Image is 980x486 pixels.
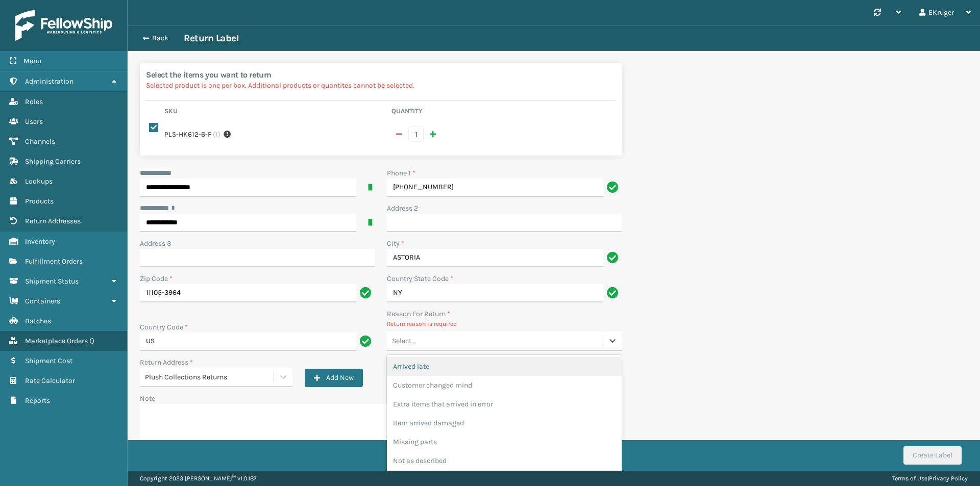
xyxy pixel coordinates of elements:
[387,238,404,249] label: City
[388,107,616,119] th: Quantity
[25,77,73,86] span: Administration
[25,257,83,266] span: Fulfillment Orders
[213,129,220,140] span: ( 1 )
[929,475,968,482] a: Privacy Policy
[23,57,41,65] span: Menu
[145,372,275,382] div: Plush Collections Returns
[137,34,184,43] button: Back
[140,394,155,403] label: Note
[25,237,55,246] span: Inventory
[25,97,43,106] span: Roles
[140,273,173,284] label: Zip Code
[184,32,239,44] h3: Return Label
[25,277,79,286] span: Shipment Status
[387,168,415,178] label: Phone 1
[25,337,88,345] span: Marketplace Orders
[140,471,257,486] p: Copyright 2023 [PERSON_NAME]™ v 1.0.187
[146,80,616,91] p: Selected product is one per box. Additional products or quantites cannot be selected.
[387,309,450,319] label: Reason For Return
[89,337,94,345] span: ( )
[15,10,112,41] img: logo
[161,107,388,119] th: Sku
[25,396,50,405] span: Reports
[25,376,75,385] span: Rate Calculator
[25,137,55,146] span: Channels
[387,395,622,414] div: Extra items that arrived in error
[387,376,622,395] div: Customer changed mind
[164,129,211,140] label: PLS-HK612-6-F
[387,432,622,451] div: Missing parts
[387,203,418,214] label: Address 2
[392,336,416,346] div: Select...
[25,217,81,225] span: Return Addresses
[25,117,43,126] span: Users
[25,157,81,166] span: Shipping Carriers
[140,322,188,332] label: Country Code
[140,238,171,249] label: Address 3
[305,369,363,387] button: Add New
[892,475,927,482] a: Terms of Use
[25,177,53,186] span: Lookups
[387,414,622,432] div: Item arrived damaged
[25,317,51,325] span: Batches
[387,273,453,284] label: Country State Code
[903,446,962,465] button: Create Label
[387,319,622,328] p: Return reason is required
[387,451,622,470] div: Not as described
[387,357,622,376] div: Arrived late
[892,471,968,486] div: |
[146,69,616,80] h2: Select the items you want to return
[25,356,72,365] span: Shipment Cost
[25,197,54,206] span: Products
[25,297,60,305] span: Containers
[140,357,193,368] label: Return Address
